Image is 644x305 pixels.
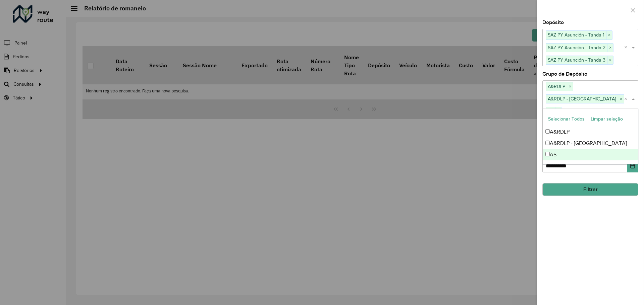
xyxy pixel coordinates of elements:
[546,44,607,52] span: SAZ PY Asunción - Tanda 2
[606,31,612,39] span: ×
[546,31,606,39] span: SAZ PY Asunción - Tanda 1
[627,159,638,172] button: Choose Date
[543,149,638,160] div: AS
[546,95,618,103] span: A&RDLP - [GEOGRAPHIC_DATA]
[555,107,561,116] span: ×
[545,114,588,124] button: Selecionar Todos
[542,183,638,196] button: Filtrar
[618,95,624,103] span: ×
[543,138,638,149] div: A&RDLP - [GEOGRAPHIC_DATA]
[607,44,613,52] span: ×
[567,83,573,91] span: ×
[624,44,630,52] span: Clear all
[546,107,555,115] span: AS
[542,108,638,164] ng-dropdown-panel: Options list
[542,70,587,78] label: Grupo de Depósito
[607,56,613,64] span: ×
[543,126,638,138] div: A&RDLP
[624,95,630,103] span: Clear all
[542,18,564,26] label: Depósito
[546,82,567,90] span: A&RDLP
[546,56,607,64] span: SAZ PY Asunción - Tanda 3
[588,114,626,124] button: Limpar seleção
